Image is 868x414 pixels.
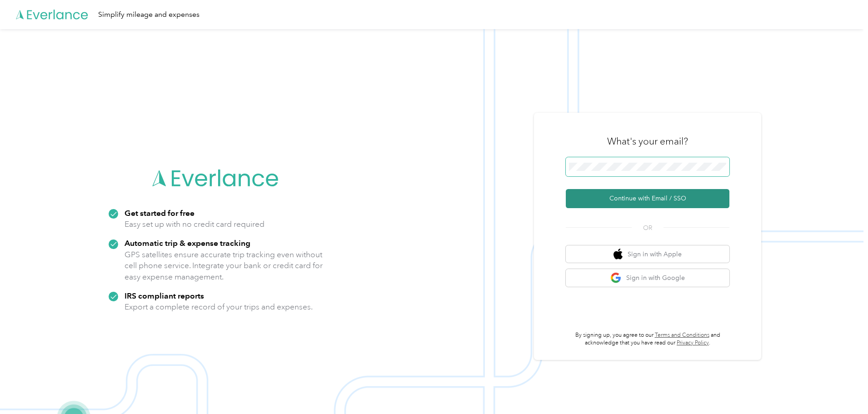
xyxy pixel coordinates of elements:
[125,249,323,283] p: GPS satellites ensure accurate trip tracking even without cell phone service. Integrate your bank...
[610,272,622,284] img: google logo
[677,339,709,346] a: Privacy Policy
[125,301,313,313] p: Export a complete record of your trips and expenses.
[566,245,729,263] button: apple logoSign in with Apple
[566,189,729,208] button: Continue with Email / SSO
[125,238,250,248] strong: Automatic trip & expense tracking
[607,135,688,148] h3: What's your email?
[125,219,264,230] p: Easy set up with no credit card required
[98,9,200,20] div: Simplify mileage and expenses
[632,223,663,233] span: OR
[614,249,623,260] img: apple logo
[125,291,204,300] strong: IRS compliant reports
[125,208,195,218] strong: Get started for free
[655,332,709,339] a: Terms and Conditions
[566,331,729,347] p: By signing up, you agree to our and acknowledge that you have read our .
[566,269,729,287] button: google logoSign in with Google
